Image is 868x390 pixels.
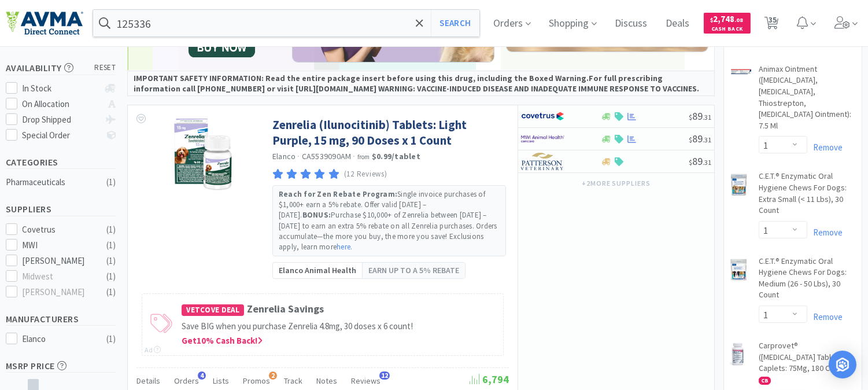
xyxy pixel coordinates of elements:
[269,371,277,380] span: 2
[6,156,116,169] h5: Categories
[829,351,856,378] div: Open Intercom Messenger
[213,376,229,386] span: Lists
[337,242,352,252] a: here.
[431,10,479,36] button: Search
[351,376,381,386] span: Reviews
[759,64,856,137] a: Animax Ointment ([MEDICAL_DATA], [MEDICAL_DATA], Thiostrepton, [MEDICAL_DATA] Ointment): 7.5 Ml
[134,73,699,94] strong: IMPORTANT SAFETY INFORMATION: Read the entire package insert before using this drug, including th...
[689,113,692,122] span: $
[703,158,711,167] span: . 31
[730,173,748,196] img: 0118cd7adb544954839c4fcca61390e9_328624.png
[182,335,263,346] span: Get 10 % Cash Back!
[611,19,652,29] a: Discuss
[353,151,356,161] span: ·
[165,117,241,192] img: 9e9747ae01004210ac6484df58d5469a_510557.png
[6,359,116,373] h5: MSRP Price
[730,343,746,366] img: 3196649536da49eaafc04b7c84e1fa99_546267.png
[106,254,116,268] div: ( 1 )
[23,97,99,111] div: On Allocation
[182,304,244,317] span: Vetcove Deal
[198,371,206,380] span: 4
[316,376,337,386] span: Notes
[379,371,390,380] span: 12
[23,82,99,95] div: In Stock
[704,8,751,39] a: $2,748.08Cash Back
[174,376,199,386] span: Orders
[182,301,497,318] h4: Zenrelia Savings
[735,16,744,24] span: . 08
[6,203,116,216] h5: Suppliers
[703,135,711,144] span: . 31
[759,171,856,220] a: C.E.T.® Enzymatic Oral Hygiene Chews For Dogs: Extra Small (< 11 Lbs), 30 Count
[23,254,94,268] div: [PERSON_NAME]
[272,117,506,149] a: Zenrelia (Ilunocitinib) Tablets: Light Purple, 15 mg, 90 Doses x 1 Count
[807,227,843,238] a: Remove
[760,20,784,30] a: 35
[23,270,94,284] div: Midwest
[730,68,753,75] img: 20db1b02c83c4be7948cd58931a37f2e_27575.png
[243,376,270,386] span: Promos
[106,270,116,284] div: ( 1 )
[6,175,99,189] div: Pharmaceuticals
[662,19,695,29] a: Deals
[689,158,692,167] span: $
[730,258,748,281] img: 34c09c29ae134b08acc037da0881bf1c_328378.png
[106,223,116,237] div: ( 1 )
[344,168,387,181] p: (12 Reviews)
[368,264,459,277] span: Earn up to a 5% rebate
[284,376,302,386] span: Track
[23,332,94,346] div: Elanco
[711,26,744,34] span: Cash Back
[23,238,94,252] div: MWI
[521,153,564,170] img: f5e969b455434c6296c6d81ef179fa71_3.png
[689,109,711,123] span: 89
[93,10,479,36] input: Search by item, sku, manufacturer, ingredient, size...
[272,151,296,161] a: Elanco
[703,113,711,122] span: . 31
[106,175,116,189] div: ( 1 )
[689,135,692,144] span: $
[279,189,500,252] p: Single invoice purchases of $1,000+ earn a 5% rebate. Offer valid [DATE] – [DATE]. Purchase $10,0...
[23,113,99,127] div: Drop Shipped
[279,264,356,277] span: Elanco Animal Health
[302,151,352,161] span: CA5539090AM
[23,223,94,237] div: Covetrus
[95,62,116,74] span: reset
[145,344,161,355] div: Ad
[372,151,420,161] strong: $0.99 / tablet
[23,285,94,299] div: [PERSON_NAME]
[279,189,397,199] strong: Reach for Zen Rebate Program:
[759,377,770,384] span: CB
[23,128,99,142] div: Special Order
[759,256,856,306] a: C.E.T.® Enzymatic Oral Hygiene Chews For Dogs: Medium (26 - 50 Lbs), 30 Count
[689,154,711,168] span: 89
[6,61,116,75] h5: Availability
[302,210,331,220] strong: BONUS:
[576,175,656,192] button: +2more suppliers
[272,262,466,278] a: Elanco Animal HealthEarn up to a 5% rebate
[106,238,116,252] div: ( 1 )
[807,142,843,153] a: Remove
[470,373,509,386] span: 6,794
[759,340,856,390] a: Carprovet® ([MEDICAL_DATA] Tablets) Caplets: 75Mg, 180 Count CB
[6,312,116,326] h5: Manufacturers
[298,151,300,161] span: ·
[807,311,843,322] a: Remove
[521,108,564,125] img: 77fca1acd8b6420a9015268ca798ef17_1.png
[106,285,116,299] div: ( 1 )
[182,319,497,333] p: Save BIG when you purchase Zenrelia 4.8mg, 30 doses x 6 count!
[521,130,564,148] img: f6b2451649754179b5b4e0c70c3f7cb0_2.png
[357,153,370,161] span: from
[711,13,744,24] span: 2,748
[689,132,711,145] span: 89
[106,332,116,346] div: ( 1 )
[136,376,160,386] span: Details
[711,16,714,24] span: $
[6,11,83,35] img: e4e33dab9f054f5782a47901c742baa9_102.png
